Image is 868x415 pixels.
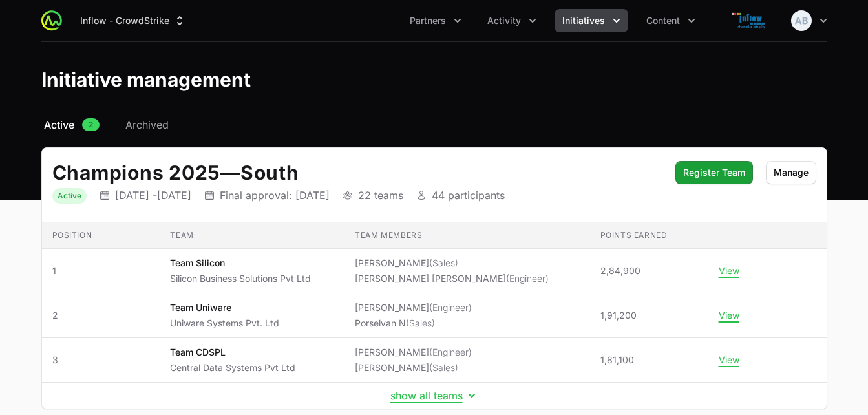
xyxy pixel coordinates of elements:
[600,309,637,322] span: 1,91,200
[41,117,102,133] a: Active2
[429,362,458,373] span: (Sales)
[41,10,62,31] img: ActivitySource
[480,9,544,32] button: Activity
[72,9,194,32] button: Inflow - CrowdStrike
[170,272,311,285] p: Silicon Business Solutions Pvt Ltd
[429,346,472,357] span: (Engineer)
[170,361,295,374] p: Central Data Systems Pvt Ltd
[600,354,634,367] span: 1,81,100
[170,346,295,359] p: Team CDSPL
[358,189,403,202] p: 22 teams
[675,161,753,184] button: Register Team
[719,8,781,34] img: Inflow
[480,9,544,32] div: Activity menu
[344,222,590,249] th: Team members
[429,302,472,313] span: (Engineer)
[487,14,521,27] span: Activity
[719,310,739,321] button: View
[402,9,469,32] button: Partners
[41,147,827,409] div: Initiative details
[429,257,458,268] span: (Sales)
[766,161,816,184] button: Manage
[406,317,435,328] span: (Sales)
[82,118,100,131] span: 2
[555,9,628,32] div: Initiatives menu
[410,14,446,27] span: Partners
[562,14,605,27] span: Initiatives
[170,301,279,314] p: Team Uniware
[52,309,150,322] span: 2
[355,272,549,285] li: [PERSON_NAME] [PERSON_NAME]
[72,9,194,32] div: Supplier switch menu
[123,117,171,133] a: Archived
[646,14,680,27] span: Content
[41,68,251,91] h1: Initiative management
[719,354,739,366] button: View
[44,117,74,133] span: Active
[639,9,703,32] div: Content menu
[355,301,472,314] li: [PERSON_NAME]
[220,189,330,202] p: Final approval: [DATE]
[355,317,472,330] li: Porselvan N
[355,257,549,270] li: [PERSON_NAME]
[115,189,191,202] p: [DATE] - [DATE]
[719,265,739,277] button: View
[220,161,240,184] span: —
[42,222,160,249] th: Position
[506,273,549,284] span: (Engineer)
[170,257,311,270] p: Team Silicon
[791,10,812,31] img: Amit Bhat
[390,389,478,402] button: show all teams
[52,354,150,367] span: 3
[125,117,169,133] span: Archived
[160,222,344,249] th: Team
[600,264,640,277] span: 2,84,900
[52,264,150,277] span: 1
[355,361,472,374] li: [PERSON_NAME]
[355,346,472,359] li: [PERSON_NAME]
[41,117,827,133] nav: Initiative activity log navigation
[170,317,279,330] p: Uniware Systems Pvt. Ltd
[555,9,628,32] button: Initiatives
[52,161,662,184] h2: Champions 2025 South
[774,165,809,180] span: Manage
[432,189,505,202] p: 44 participants
[402,9,469,32] div: Partners menu
[683,165,745,180] span: Register Team
[62,9,703,32] div: Main navigation
[639,9,703,32] button: Content
[590,222,708,249] th: Points earned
